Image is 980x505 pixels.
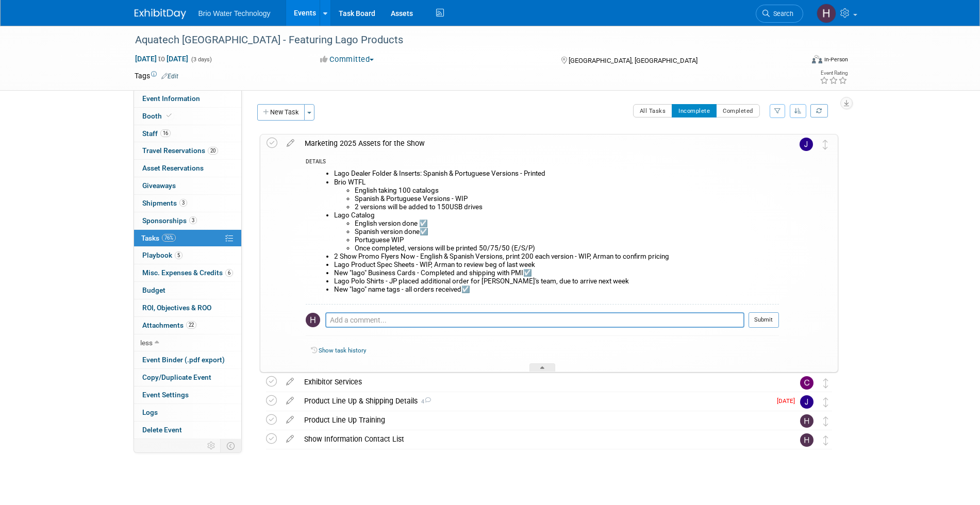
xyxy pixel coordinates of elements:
[823,397,828,407] i: Move task
[135,9,186,19] img: ExhibitDay
[334,261,779,269] li: Lago Product Spec Sheets - WIP, Arman to review beg of last week
[355,220,779,228] li: English version done ☑️
[134,317,241,334] a: Attachments22
[142,251,182,259] span: Playbook
[812,55,822,63] img: Format-Inperson.png
[190,56,212,63] span: (3 days)
[134,351,241,368] a: Event Binder (.pdf export)
[225,269,233,277] span: 6
[281,396,299,406] a: edit
[142,199,187,207] span: Shipments
[334,178,779,211] li: Brio WTFL
[134,230,241,247] a: Tasks76%
[281,415,299,425] a: edit
[306,158,779,167] div: DETAILS
[142,216,197,225] span: Sponsorships
[160,129,171,137] span: 16
[134,108,241,125] a: Booth
[142,268,233,277] span: Misc. Expenses & Credits
[355,195,779,203] li: Spanish & Portuguese Versions - WIP
[800,395,813,409] img: James Kang
[749,312,779,328] button: Submit
[800,414,813,428] img: Harry Mesak
[134,160,241,177] a: Asset Reservations
[142,129,171,138] span: Staff
[334,170,779,178] li: Lago Dealer Folder & Inserts: Spanish & Portuguese Versions - Printed
[162,234,176,242] span: 76%
[175,251,182,259] span: 5
[257,104,305,121] button: New Task
[355,236,779,244] li: Portuguese WIP
[134,369,241,386] a: Copy/Duplicate Event
[134,195,241,212] a: Shipments3
[220,439,241,452] td: Toggle Event Tabs
[306,313,320,327] img: Harry Mesak
[198,9,271,18] span: Brio Water Technology
[134,422,241,439] a: Delete Event
[300,134,779,152] div: Marketing 2025 Assets for the Show
[134,142,241,159] a: Travel Reservations20
[142,94,200,103] span: Event Information
[299,411,779,429] div: Product Line Up Training
[823,140,828,149] i: Move task
[299,430,779,448] div: Show Information Contact List
[355,228,779,236] li: Spanish version done☑️
[823,435,828,445] i: Move task
[134,386,241,403] a: Event Settings
[777,397,800,405] span: [DATE]
[299,392,771,410] div: Product Line Up & Shipping Details
[134,282,241,299] a: Budget
[716,104,760,117] button: Completed
[800,138,813,151] img: James Park
[142,304,211,312] span: ROI, Objectives & ROO
[142,286,165,294] span: Budget
[142,373,211,381] span: Copy/Duplicate Event
[319,347,366,354] a: Show task history
[157,55,167,63] span: to
[134,264,241,281] a: Misc. Expenses & Credits6
[135,71,178,81] td: Tags
[334,269,779,277] li: New "lago" Business Cards - Completed and shipping with PMI☑️
[142,321,196,329] span: Attachments
[823,378,828,388] i: Move task
[770,10,793,18] span: Search
[142,146,218,155] span: Travel Reservations
[569,57,697,64] span: [GEOGRAPHIC_DATA], [GEOGRAPHIC_DATA]
[633,104,673,117] button: All Tasks
[810,104,828,117] a: Refresh
[186,321,196,329] span: 22
[281,139,300,148] a: edit
[299,373,779,391] div: Exhibitor Services
[823,416,828,426] i: Move task
[141,234,176,242] span: Tasks
[134,90,241,107] a: Event Information
[134,125,241,142] a: Staff16
[134,299,241,316] a: ROI, Objectives & ROO
[161,73,178,80] a: Edit
[355,244,779,252] li: Once completed, versions will be printed 50/75/50 (E/S/P)
[179,199,187,207] span: 3
[672,104,717,117] button: Incomplete
[142,112,174,120] span: Booth
[317,54,378,65] button: Committed
[142,181,176,190] span: Giveaways
[189,216,197,224] span: 3
[142,426,182,434] span: Delete Event
[281,434,299,444] a: edit
[355,187,779,195] li: English taking 100 catalogs
[355,203,779,211] li: 2 versions will be added to 150USB drives
[800,433,813,447] img: Harry Mesak
[134,177,241,194] a: Giveaways
[334,277,779,285] li: Lago Polo Shirts - JP placed additional order for [PERSON_NAME]'s team, due to arrive next week
[756,5,803,23] a: Search
[208,147,218,155] span: 20
[134,247,241,264] a: Playbook5
[418,398,431,405] span: 4
[334,211,779,252] li: Lago Catalog
[167,113,172,119] i: Booth reservation complete
[142,356,225,364] span: Event Binder (.pdf export)
[824,56,848,63] div: In-Person
[820,71,848,76] div: Event Rating
[203,439,221,452] td: Personalize Event Tab Strip
[135,54,189,63] span: [DATE] [DATE]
